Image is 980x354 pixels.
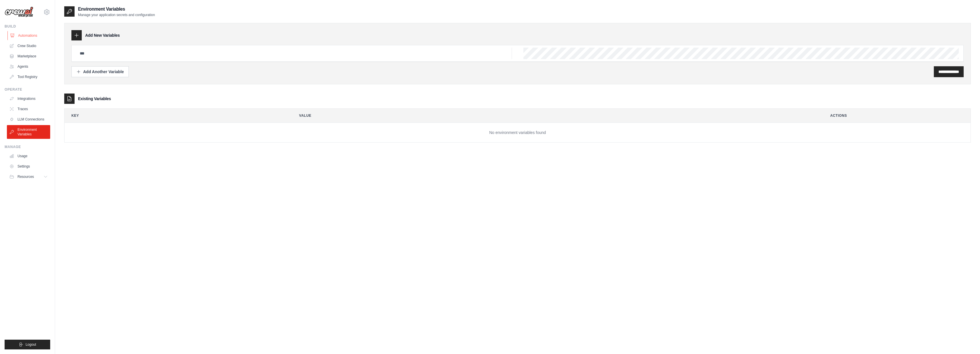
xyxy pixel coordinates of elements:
[7,104,50,114] a: Traces
[7,52,50,61] a: Marketplace
[5,24,50,29] div: Build
[5,87,50,92] div: Operate
[823,109,971,122] th: Actions
[26,342,36,347] span: Logout
[7,172,50,181] button: Resources
[65,109,288,122] th: Key
[7,72,50,81] a: Tool Registry
[5,340,50,349] button: Logout
[7,62,50,71] a: Agents
[65,123,971,143] td: No environment variables found
[5,7,33,17] img: Logo
[7,162,50,171] a: Settings
[7,151,50,161] a: Usage
[76,69,124,75] div: Add Another Variable
[78,96,111,102] h3: Existing Variables
[71,66,129,77] button: Add Another Variable
[7,31,51,40] a: Automations
[5,145,50,149] div: Manage
[292,109,819,122] th: Value
[78,13,155,17] p: Manage your application secrets and configuration
[7,41,50,50] a: Crew Studio
[7,115,50,124] a: LLM Connections
[7,125,50,139] a: Environment Variables
[7,94,50,103] a: Integrations
[78,6,155,13] h2: Environment Variables
[17,174,34,179] span: Resources
[85,32,120,38] h3: Add New Variables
